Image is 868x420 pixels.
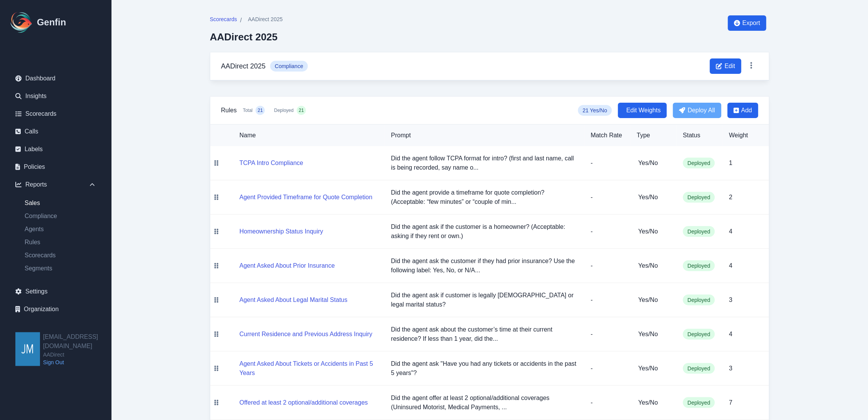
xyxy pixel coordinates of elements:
[239,331,372,337] a: Current Residence and Previous Address Inquiry
[270,61,308,72] span: Compliance
[591,158,625,168] p: -
[729,331,733,337] span: 4
[239,160,303,166] a: TCPA Intro Compliance
[9,10,34,35] img: Logo
[728,15,767,31] button: Export
[683,363,715,374] span: Deployed
[683,295,715,305] span: Deployed
[43,358,111,366] a: Sign Out
[9,124,102,139] a: Calls
[9,284,102,299] a: Settings
[210,15,237,23] span: Scorecards
[239,295,348,305] button: Agent Asked About Legal Marital Status
[385,125,585,146] th: Prompt
[673,103,721,118] button: Deploy All
[639,261,671,270] h5: Yes/No
[391,359,579,378] p: Did the agent ask "Have you had any tickets or accidents in the past 5 years"?
[9,159,102,175] a: Policies
[239,370,379,376] a: Agent Asked About Tickets or Accidents in Past 5 Years
[729,297,733,303] span: 3
[299,107,304,113] span: 21
[639,330,671,339] h5: Yes/No
[18,251,102,260] a: Scorecards
[210,15,237,25] a: Scorecards
[18,198,102,208] a: Sales
[9,106,102,122] a: Scorecards
[729,399,733,406] span: 7
[239,297,348,303] a: Agent Asked About Legal Marital Status
[9,177,102,192] div: Reports
[710,58,742,74] button: Edit
[729,262,733,269] span: 4
[391,154,579,172] p: Did the agent follow TCPA format for intro? (first and last name, call is being recorded, say nam...
[248,15,283,23] span: AADirect 2025
[391,188,579,207] p: Did the agent provide a timeframe for quote completion? (Acceptable: “few minutes” or “couple of ...
[729,160,733,166] span: 1
[9,88,102,104] a: Insights
[591,261,625,270] p: -
[627,106,661,115] span: Edit Weights
[240,16,242,25] span: /
[729,365,733,372] span: 3
[9,71,102,86] a: Dashboard
[688,106,715,115] span: Deploy All
[18,212,102,221] a: Compliance
[683,397,715,408] span: Deployed
[683,158,715,168] span: Deployed
[683,329,715,340] span: Deployed
[15,332,40,366] img: jmendoza@aadirect.com
[591,295,625,305] p: -
[239,262,335,269] a: Agent Asked About Prior Insurance
[639,227,671,236] h5: Yes/No
[618,103,667,118] button: Edit Weights
[591,330,625,339] p: -
[239,399,368,406] a: Offered at least 2 optional/additional coverages
[639,398,671,407] h5: Yes/No
[729,228,733,235] span: 4
[239,330,372,339] button: Current Residence and Previous Address Inquiry
[43,332,111,351] h2: [EMAIL_ADDRESS][DOMAIN_NAME]
[591,398,625,407] p: -
[239,261,335,270] button: Agent Asked About Prior Insurance
[210,31,283,43] h2: AADirect 2025
[677,125,723,146] th: Status
[239,158,303,168] button: TCPA Intro Compliance
[391,222,579,241] p: Did the agent ask if the customer is a homeowner? (Acceptable: asking if they rent or own.)
[274,107,294,113] span: Deployed
[683,260,715,271] span: Deployed
[221,106,237,115] h3: Rules
[391,325,579,343] p: Did the agent ask about the customer’s time at their current residence? If less than 1 year, did ...
[18,225,102,234] a: Agents
[391,291,579,309] p: Did the agent ask if customer is legally [DEMOGRAPHIC_DATA] or legal marital status?
[391,257,579,275] p: Did the agent ask the customer if they had prior insurance? Use the following label: Yes, No, or ...
[18,238,102,247] a: Rules
[221,61,266,72] h3: AADirect 2025
[9,142,102,157] a: Labels
[639,193,671,202] h5: Yes/No
[631,125,677,146] th: Type
[591,227,625,236] p: -
[239,359,379,378] button: Agent Asked About Tickets or Accidents in Past 5 Years
[743,18,760,28] span: Export
[725,62,735,71] span: Edit
[243,107,253,113] span: Total
[639,364,671,373] h5: Yes/No
[239,227,323,236] button: Homeownership Status Inquiry
[18,264,102,273] a: Segments
[43,351,111,358] span: AADirect
[578,105,612,116] span: 21 Yes/No
[591,193,625,202] p: -
[639,158,671,168] h5: Yes/No
[639,295,671,305] h5: Yes/No
[239,193,372,202] button: Agent Provided Timeframe for Quote Completion
[591,364,625,373] p: -
[683,192,715,203] span: Deployed
[239,228,323,235] a: Homeownership Status Inquiry
[258,107,263,113] span: 21
[391,393,579,412] p: Did the agent offer at least 2 optional/additional coverages (Uninsured Motorist, Medical Payment...
[728,103,758,118] button: Add
[723,125,769,146] th: Weight
[683,226,715,237] span: Deployed
[239,194,372,200] a: Agent Provided Timeframe for Quote Completion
